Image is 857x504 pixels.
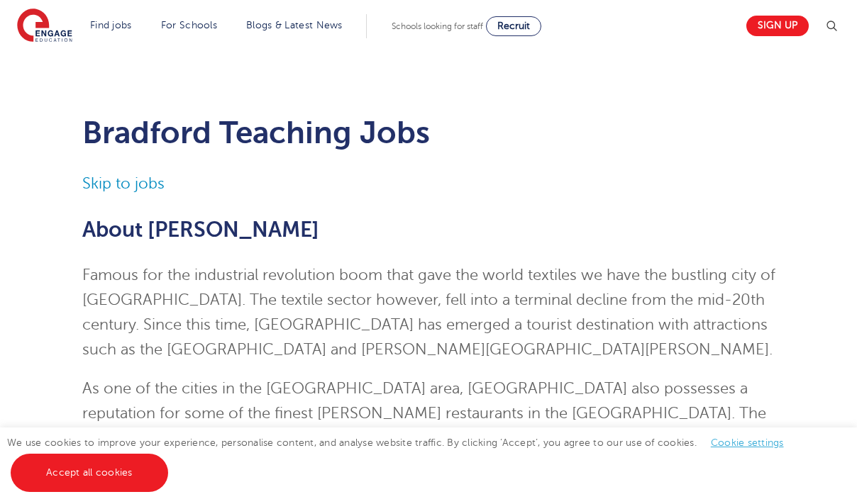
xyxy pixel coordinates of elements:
a: Recruit [486,16,541,36]
a: For Schools [161,20,217,30]
span: Famous for the industrial revolution boom that gave the world textiles we have the bustling city ... [82,267,775,358]
span: We use cookies to improve your experience, personalise content, and analyse website traffic. By c... [7,437,798,478]
a: Sign up [746,16,809,36]
img: Engage Education [17,9,72,44]
a: Skip to jobs [82,175,165,192]
a: Accept all cookies [11,454,168,492]
a: Cookie settings [711,437,784,448]
span: Recruit [497,21,530,31]
h1: Bradford Teaching Jobs [82,115,778,150]
span: About [PERSON_NAME] [82,218,319,242]
span: Schools looking for staff [392,21,483,31]
span: As one of the cities in the [GEOGRAPHIC_DATA] area, [GEOGRAPHIC_DATA] also possesses a reputation... [82,380,766,447]
a: Find jobs [90,20,132,30]
a: Blogs & Latest News [246,20,343,30]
